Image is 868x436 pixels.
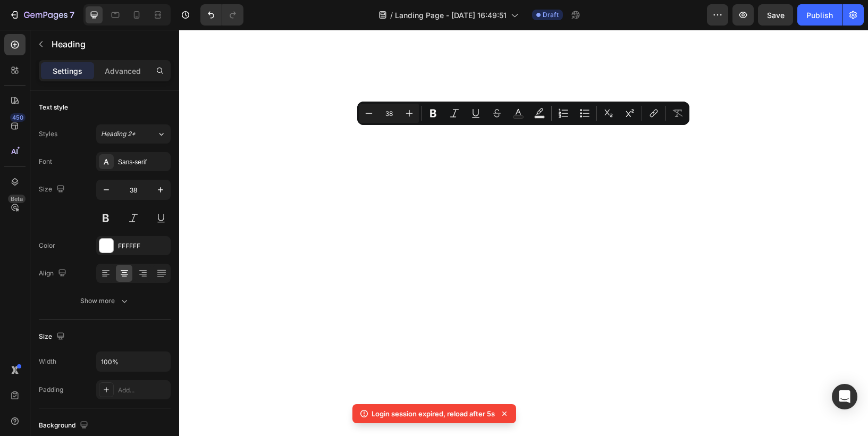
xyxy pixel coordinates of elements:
[70,9,74,21] p: 7
[118,241,168,251] div: FFFFFF
[39,241,55,250] div: Color
[8,195,26,203] div: Beta
[101,129,136,139] span: Heading 2*
[39,103,68,112] div: Text style
[39,157,52,166] div: Font
[39,129,57,139] div: Styles
[758,4,793,26] button: Save
[543,10,559,20] span: Draft
[832,384,857,409] div: Open Intercom Messenger
[395,10,507,21] span: Landing Page - [DATE] 16:49:51
[4,4,79,26] button: 7
[118,157,168,167] div: Sans-serif
[39,266,69,281] div: Align
[39,357,56,366] div: Width
[767,11,785,20] span: Save
[390,10,393,21] span: /
[806,10,833,21] div: Publish
[53,65,82,77] p: Settings
[97,352,170,371] input: Auto
[797,4,842,26] button: Publish
[200,4,243,26] div: Undo/Redo
[372,408,495,419] p: Login session expired, reload after 5s
[10,113,26,122] div: 450
[357,102,689,125] div: Editor contextual toolbar
[39,291,171,311] button: Show more
[96,124,171,144] button: Heading 2*
[52,38,166,51] p: Heading
[39,418,90,433] div: Background
[105,65,141,77] p: Advanced
[80,296,130,306] div: Show more
[118,385,168,395] div: Add...
[39,182,67,197] div: Size
[39,385,63,395] div: Padding
[39,330,67,344] div: Size
[179,30,868,436] iframe: Design area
